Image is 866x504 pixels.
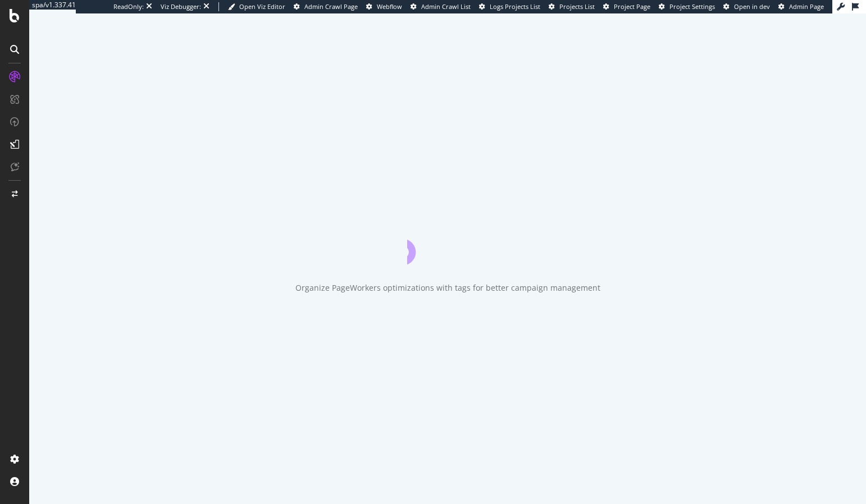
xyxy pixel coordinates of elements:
div: Viz Debugger: [161,2,201,11]
span: Open in dev [734,2,770,11]
span: Open Viz Editor [239,2,285,11]
a: Open Viz Editor [228,2,285,11]
span: Admin Page [789,2,824,11]
span: Webflow [377,2,402,11]
span: Logs Projects List [490,2,540,11]
span: Admin Crawl List [421,2,471,11]
span: Project Settings [669,2,715,11]
a: Project Settings [659,2,715,11]
div: animation [407,224,488,264]
span: Project Page [614,2,650,11]
span: Admin Crawl Page [304,2,358,11]
div: ReadOnly: [113,2,144,11]
a: Admin Crawl Page [294,2,358,11]
span: Projects List [559,2,595,11]
a: Logs Projects List [479,2,540,11]
a: Projects List [549,2,595,11]
a: Webflow [366,2,402,11]
a: Admin Page [778,2,824,11]
div: Organize PageWorkers optimizations with tags for better campaign management [295,282,600,294]
a: Admin Crawl List [411,2,471,11]
a: Project Page [603,2,650,11]
a: Open in dev [723,2,770,11]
